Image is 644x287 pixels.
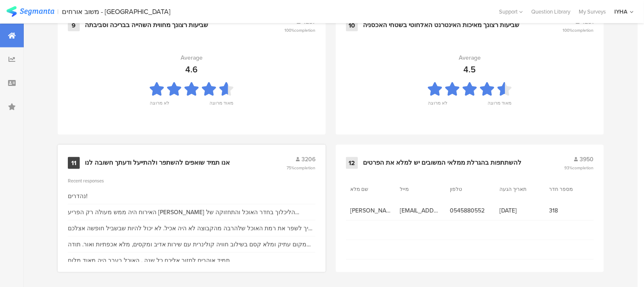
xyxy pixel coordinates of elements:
span: 75% [287,165,315,171]
section: תאריך הגעה [499,185,538,193]
section: טלפון [450,185,488,193]
section: שם מלא [350,185,388,193]
div: לא מרוצה [150,99,170,111]
a: Question Library [527,8,574,16]
div: שביעות רצונך מאיכות האינטרנט האלחוטי בשטחי האכסניה [363,21,519,30]
div: Support [499,5,523,18]
div: Recent responses [68,177,315,184]
div: האירוח היה ממש מעולה רק הפריע [PERSON_NAME] הליכלוך בחדר האוכל והתחזוקה של המקלחת שירותים בחדר [68,208,315,217]
div: להשתתפות בהגרלת ממלאי המשובים יש למלא את הפרטים [363,159,521,167]
span: 93% [564,165,594,171]
span: 100% [563,27,594,33]
div: משוב אורחים - [GEOGRAPHIC_DATA] [62,8,171,16]
section: מספר חדר [549,185,587,193]
div: לא מרוצה [428,99,448,111]
img: segmanta logo [6,6,54,17]
span: 318 [549,206,590,215]
div: 11 [68,157,80,169]
div: Average [459,53,481,62]
span: completion [572,27,594,33]
div: מאוד מרוצה [488,99,512,111]
span: completion [294,165,315,171]
div: IYHA [614,8,627,16]
div: מאוד מרוצה [210,99,234,111]
div: 12 [346,157,358,169]
div: Average [181,53,203,62]
span: 100% [284,27,315,33]
div: אנו תמיד שואפים להשתפר ולהתייעל ודעתך חשובה לנו [85,159,230,167]
span: 3950 [580,155,594,164]
span: [EMAIL_ADDRESS][DOMAIN_NAME] [400,206,441,215]
span: 3206 [301,155,315,164]
a: My Surveys [574,8,610,16]
div: 10 [346,19,358,31]
span: completion [572,165,594,171]
span: [PERSON_NAME] [350,206,391,215]
div: 4.6 [186,63,198,76]
span: completion [294,27,315,33]
div: | [58,7,59,17]
div: נהדרים! [68,192,87,201]
span: 0545880552 [450,206,491,215]
div: שביעות רצונך מחווית השהייה בבריכה וסביבתה [85,21,208,30]
div: מקום עתיק ומלא קסם בשילוב חוויה קולינרית עם שירות אדיב ומקסים, מלא אכפתיות ואור. תודה רבה, לא מוב... [68,240,315,249]
span: [DATE] [499,206,541,215]
div: צריך לשפר את רמת האוכל שלהרבה מהקבוצה לא היה אכיל. לא יכול להיות שבשביל חופשה אצלכם צריך לסגור שנ... [68,224,315,233]
div: 9 [68,19,80,31]
section: מייל [400,185,438,193]
div: תמיד אוהבים לחזור אליכם כל שנה . האוכל בערב היה מאוד מלוח [68,256,230,265]
div: 4.5 [464,63,476,76]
